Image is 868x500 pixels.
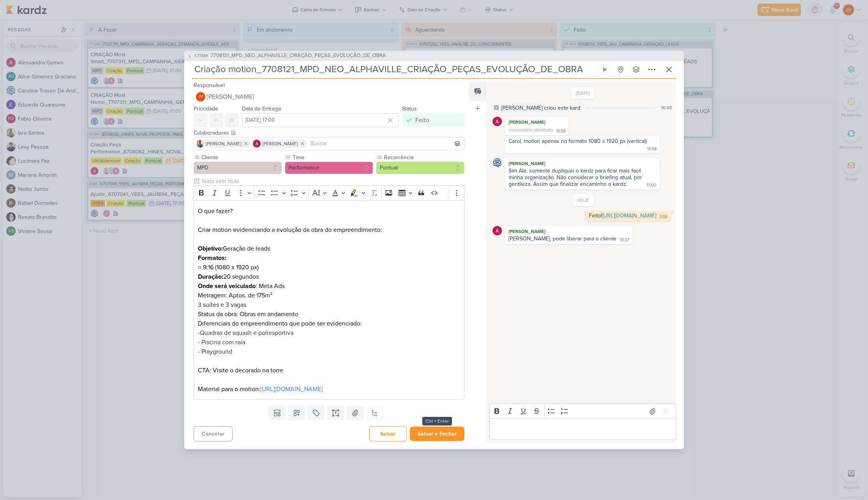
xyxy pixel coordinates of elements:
[194,82,225,89] label: Responsável
[262,140,298,147] span: [PERSON_NAME]
[207,92,254,101] span: [PERSON_NAME]
[198,338,245,346] span: - Piscina com raia
[602,212,656,219] a: [URL][DOMAIN_NAME]
[489,418,676,440] div: Editor editing area: main
[198,301,246,309] span: 3 suítes e 3 vagas
[509,235,616,242] div: [PERSON_NAME], pode liberar para o cliente
[309,139,462,148] input: Buscar
[187,52,386,60] button: CT1384 7708121_MPD_NEO_ALPHAVILLE_CRIAÇÃO_PEÇAS_EVOLUÇÃO_DE_OBRA
[402,105,417,112] label: Status
[194,200,464,400] div: Editor editing area: main
[198,348,232,356] span: - Playground
[402,113,464,127] button: Feito
[285,162,373,174] button: Performance
[589,212,656,219] div: Feito!
[422,417,452,425] div: Ctrl + Enter
[507,160,658,167] div: [PERSON_NAME]
[661,104,672,111] div: 16:48
[507,118,567,126] div: [PERSON_NAME]
[507,228,631,235] div: [PERSON_NAME]
[509,138,647,144] div: Carol, motion apenas no formato 1080 x 1920 px (vertical)
[242,105,281,112] label: Data de Entrega
[493,158,502,167] img: Caroline Traven De Andrade
[198,245,223,253] strong: Objetivo:
[198,282,256,290] strong: Onde será veiculado
[292,153,373,162] label: Time
[198,253,460,338] p: ○ 9:16 (1080 x 1920 px) 20 segundos : Meta Ads Metragem: Aptos. de 175 Status da obra: Obras em a...
[383,153,464,162] label: Recorrência
[493,226,502,235] img: Alessandra Gomes
[198,95,203,99] p: JV
[194,185,464,201] div: Editor toolbar
[192,62,596,77] input: Kard Sem Título
[198,273,223,281] strong: Duração:
[646,182,656,189] div: 17:00
[194,53,209,59] span: CT1384
[556,128,566,134] div: 16:58
[201,153,282,162] label: Cliente
[198,338,460,394] p: CTA: Visite o decorado na torre Material para o motion:
[369,426,407,441] button: Salvar
[415,116,429,125] div: Feito
[200,177,464,185] input: Texto sem título
[376,162,464,174] button: Pontual
[200,329,293,337] span: Quadras de squash e poliesportiva
[194,129,464,137] div: Colaboradores
[509,127,553,133] span: comentário deletado
[410,427,464,441] button: Salvar e Fechar
[489,404,676,419] div: Editor toolbar
[211,52,386,60] span: 7708121_MPD_NEO_ALPHAVILLE_CRIAÇÃO_PEÇAS_EVOLUÇÃO_DE_OBRA
[194,90,464,104] button: JV [PERSON_NAME]
[253,140,261,148] img: Alessandra Gomes
[206,140,241,147] span: [PERSON_NAME]
[196,92,205,101] div: Joney Viana
[620,237,630,243] div: 10:37
[493,117,502,126] img: Alessandra Gomes
[265,292,272,299] span: m²
[194,105,218,112] label: Prioridade
[196,140,204,148] img: Iara Santos
[647,146,656,152] div: 16:58
[260,385,323,393] a: [URL][DOMAIN_NAME]
[509,167,644,187] div: Sim Ale, somente dupliquei o kardz para ficar mais facil minha organização. Não considerar o brie...
[198,206,460,253] p: O que fazer? Criar motion evidenciando a evolução da obra do empreendimento: Geração de leads
[501,104,580,112] div: [PERSON_NAME] criou este kard
[194,162,282,174] button: MPD
[242,113,399,127] input: Select a date
[660,214,667,220] div: 3:59
[602,66,608,73] div: Ligar relógio
[198,254,226,262] strong: Formatos:
[194,426,233,441] button: Cancelar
